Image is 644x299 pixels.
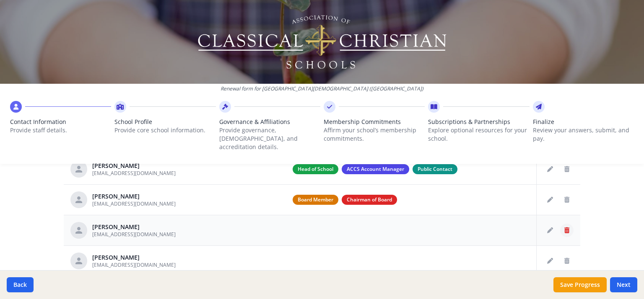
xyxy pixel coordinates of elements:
[543,193,557,206] button: Edit staff
[428,118,529,126] span: Subscriptions & Partnerships
[7,277,34,292] button: Back
[293,195,338,205] span: Board Member
[92,261,176,268] span: [EMAIL_ADDRESS][DOMAIN_NAME]
[324,118,425,126] span: Membership Commitments
[114,118,216,126] span: School Profile
[428,126,529,143] p: Explore optional resources for your school.
[560,224,574,237] button: Delete staff
[92,253,176,262] div: [PERSON_NAME]
[324,126,425,143] p: Affirm your school’s membership commitments.
[92,192,176,201] div: [PERSON_NAME]
[342,195,397,205] span: Chairman of Board
[197,13,448,71] img: Logo
[533,126,634,143] p: Review your answers, submit, and pay.
[560,254,574,268] button: Delete staff
[610,277,637,292] button: Next
[533,118,634,126] span: Finalize
[553,277,607,292] button: Save Progress
[219,126,320,151] p: Provide governance, [DEMOGRAPHIC_DATA], and accreditation details.
[92,170,176,177] span: [EMAIL_ADDRESS][DOMAIN_NAME]
[219,118,320,126] span: Governance & Affiliations
[92,200,176,207] span: [EMAIL_ADDRESS][DOMAIN_NAME]
[543,254,557,268] button: Edit staff
[10,118,111,126] span: Contact Information
[10,126,111,134] p: Provide staff details.
[114,126,216,134] p: Provide core school information.
[92,223,176,231] div: [PERSON_NAME]
[560,193,574,206] button: Delete staff
[543,224,557,237] button: Edit staff
[92,231,176,238] span: [EMAIL_ADDRESS][DOMAIN_NAME]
